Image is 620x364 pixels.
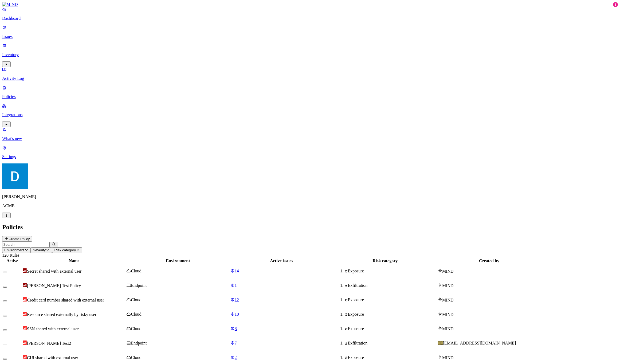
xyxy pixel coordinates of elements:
[442,355,454,360] span: MIND
[131,283,147,288] span: Endpoint
[23,268,27,273] img: severity-critical
[344,355,437,360] div: Exposure
[344,269,437,273] div: Exposure
[2,85,618,99] a: Policies
[2,112,618,117] p: Integrations
[2,43,618,66] a: Inventory
[235,355,237,360] span: 2
[442,327,454,331] span: MIND
[2,103,618,126] a: Integrations
[127,259,229,263] div: Environment
[344,298,437,302] div: Exposure
[2,2,18,7] img: MIND
[33,248,46,252] span: Severity
[2,76,618,81] p: Activity Log
[2,25,618,39] a: Issues
[230,326,333,331] a: 8
[2,16,618,21] p: Dashboard
[438,297,442,302] img: mind-logo-icon
[23,297,27,302] img: severity-high
[2,67,618,81] a: Activity Log
[2,194,618,199] p: [PERSON_NAME]
[27,283,81,288] span: [PERSON_NAME] Test Policy
[27,298,104,302] span: Credit card number shared with external user
[2,242,49,247] input: Search
[131,355,141,360] span: Cloud
[438,341,443,345] span: TE
[23,312,27,316] img: severity-high
[23,259,125,263] div: Name
[230,269,333,273] a: 14
[3,259,22,263] div: Active
[438,268,442,273] img: mind-logo-icon
[344,341,437,346] div: Exfiltration
[2,127,618,141] a: What's new
[344,283,437,288] div: Exfiltration
[27,312,96,317] span: Resource shared externally by risky user
[131,312,141,316] span: Cloud
[2,145,618,159] a: Settings
[442,269,454,273] span: MIND
[23,283,27,287] img: severity-critical
[23,326,27,330] img: severity-high
[2,163,28,189] img: Daniel Golshani
[131,298,141,302] span: Cloud
[131,326,141,331] span: Cloud
[4,248,24,252] span: Environment
[27,327,79,331] span: SSN shared with external user
[230,341,333,346] a: 7
[613,2,618,7] div: 1
[2,203,618,208] p: ACME
[235,326,237,331] span: 8
[438,283,442,287] img: mind-logo-icon
[438,326,442,330] img: mind-logo-icon
[442,283,454,288] span: MIND
[230,283,333,288] a: 1
[131,341,147,345] span: Endpoint
[235,298,239,302] span: 12
[235,341,237,345] span: 7
[2,94,618,99] p: Policies
[2,253,19,257] span: 120 Rules
[54,248,76,252] span: Risk category
[2,224,618,231] h2: Policies
[230,312,333,317] a: 10
[2,52,618,57] p: Inventory
[442,312,454,317] span: MIND
[2,2,618,7] a: MIND
[443,341,516,345] span: [EMAIL_ADDRESS][DOMAIN_NAME]
[27,269,81,273] span: Secret shared with external user
[131,269,141,273] span: Cloud
[344,312,437,317] div: Exposure
[230,355,333,360] a: 2
[27,355,78,360] span: CUI shared with external user
[2,34,618,39] p: Issues
[438,259,541,263] div: Created by
[23,355,27,359] img: severity-high
[442,298,454,302] span: MIND
[235,283,237,288] span: 1
[230,298,333,302] a: 12
[334,259,437,263] div: Risk category
[2,7,618,21] a: Dashboard
[2,154,618,159] p: Settings
[27,341,71,346] span: [PERSON_NAME] Test2
[230,259,333,263] div: Active issues
[235,312,239,316] span: 10
[438,312,442,316] img: mind-logo-icon
[438,355,442,359] img: mind-logo-icon
[344,326,437,331] div: Exposure
[2,236,32,242] button: Create Policy
[2,136,618,141] p: What's new
[23,340,27,345] img: severity-high
[235,269,239,273] span: 14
